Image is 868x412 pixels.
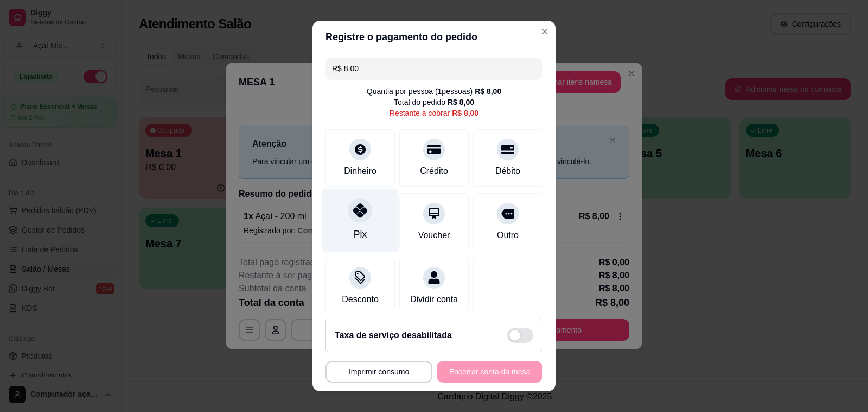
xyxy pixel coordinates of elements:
h2: Taxa de serviço desabilitada [335,329,452,342]
div: Desconto [342,293,379,306]
div: Dividir conta [410,293,458,306]
div: Voucher [418,229,450,242]
div: R$ 8,00 [448,97,474,108]
button: Close [536,23,553,40]
div: Restante a cobrar [390,108,478,118]
div: Total do pedido [394,97,474,108]
div: Outro [497,229,519,242]
div: Quantia por pessoa ( 1 pessoas) [367,86,501,97]
div: R$ 8,00 [475,86,501,97]
header: Registre o pagamento do pedido [312,21,556,53]
div: R$ 8,00 [452,108,478,118]
div: Pix [354,227,367,241]
div: Crédito [420,165,448,178]
div: Débito [495,165,520,178]
div: Dinheiro [344,165,376,178]
button: Imprimir consumo [325,361,432,383]
input: Ex.: hambúrguer de cordeiro [332,58,536,79]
